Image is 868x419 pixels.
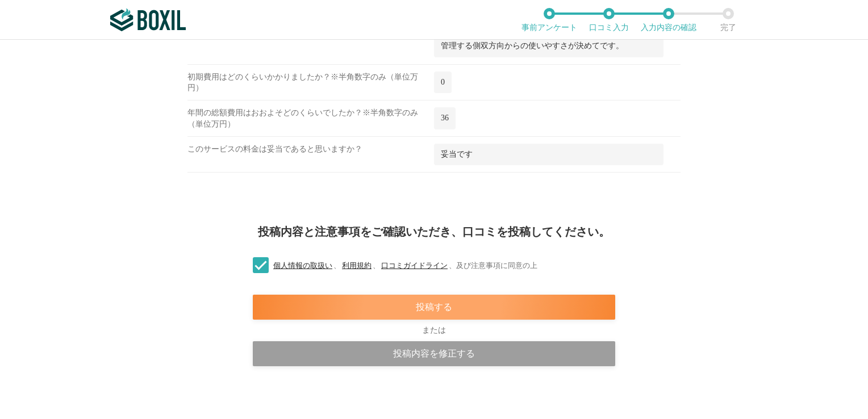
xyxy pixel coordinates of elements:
li: 完了 [698,8,758,32]
a: 個人情報の取扱い [272,261,333,270]
span: 0 [441,78,445,86]
li: 口コミ入力 [579,8,639,32]
label: 、 、 、 及び注意事項に同意の上 [244,260,537,272]
li: 入力内容の確認 [639,8,698,32]
div: 初期費用はどのくらいかかりましたか？※半角数字のみ（単位万円） [187,72,434,100]
a: 口コミガイドライン [380,261,449,270]
span: 36 [441,114,449,122]
span: 妥当です [441,150,473,158]
div: このサービスの料金は妥当であると思いますか？ [187,144,434,172]
div: 投稿内容を修正する [253,341,615,366]
a: 利用規約 [341,261,373,270]
li: 事前アンケート [519,8,579,32]
div: 投稿する [253,295,615,320]
div: 年間の総額費用はおおよそどのくらいでしたか？※半角数字のみ（単位万円） [187,107,434,136]
img: ボクシルSaaS_ロゴ [110,9,186,31]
